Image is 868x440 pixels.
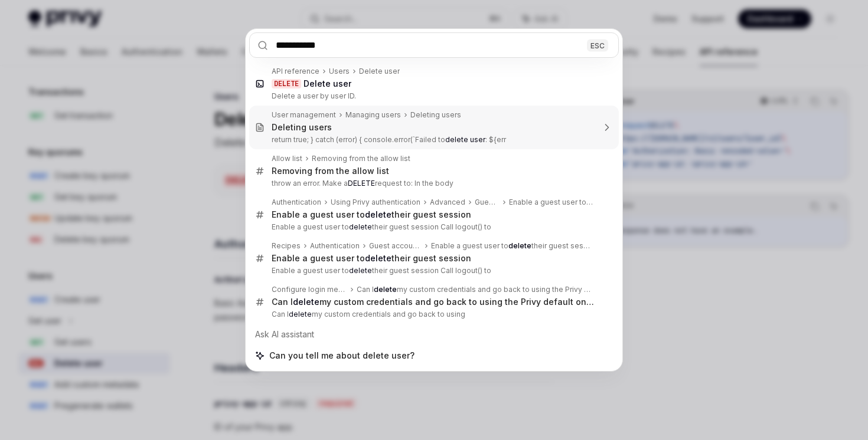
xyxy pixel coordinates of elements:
[272,266,594,275] p: Enable a guest user to their guest session Call logout() to
[272,79,301,88] div: DELETE
[289,310,312,318] b: delete
[272,67,319,76] div: API reference
[430,198,465,207] div: Advanced
[293,297,319,307] b: delete
[272,110,336,120] div: User management
[249,324,619,345] div: Ask AI assistant
[359,67,400,76] div: Delete user
[272,297,594,307] div: Can I my custom credentials and go back to using the Privy default ones?
[345,110,401,120] div: Managing users
[272,253,471,264] div: Enable a guest user to their guest session
[509,198,594,207] div: Enable a guest user to their guest session
[445,135,485,144] b: delete user
[272,285,347,294] div: Configure login methods
[272,222,594,232] p: Enable a guest user to their guest session Call logout() to
[410,110,461,120] div: Deleting users
[272,179,594,188] p: throw an error. Make a request to: In the body
[374,285,397,294] b: delete
[272,310,594,319] p: Can I my custom credentials and go back to using
[349,266,372,275] b: delete
[331,198,420,207] div: Using Privy authentication
[269,350,415,362] span: Can you tell me about delete user?
[475,198,500,207] div: Guest accounts
[272,198,321,207] div: Authentication
[272,135,594,145] p: return true; } catch (error) { console.error(`Failed to : ${err
[272,241,301,251] div: Recipes
[365,209,391,219] b: delete
[369,241,422,251] div: Guest accounts
[365,253,391,263] b: delete
[272,122,332,133] div: Deleting users
[310,241,360,251] div: Authentication
[272,91,594,101] p: Delete a user by user ID.
[272,209,471,220] div: Enable a guest user to their guest session
[304,78,351,88] b: Delete user
[431,241,594,251] div: Enable a guest user to their guest session
[508,241,531,250] b: delete
[329,67,350,76] div: Users
[312,154,410,163] div: Removing from the allow list
[357,285,594,294] div: Can I my custom credentials and go back to using the Privy default ones?
[272,166,389,176] div: Removing from the allow list
[349,222,372,231] b: delete
[348,179,375,188] b: DELETE
[587,39,608,51] div: ESC
[272,154,302,163] div: Allow list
